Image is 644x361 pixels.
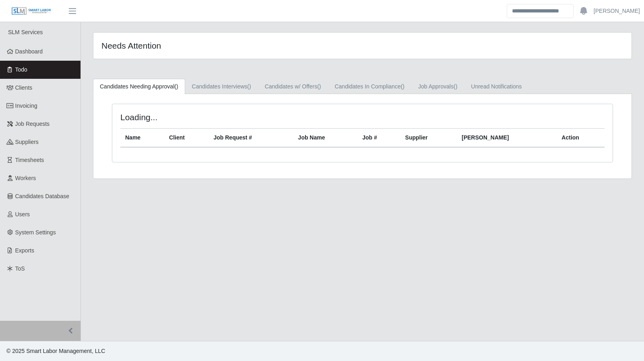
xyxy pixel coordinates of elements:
a: Unread Notifications [464,79,528,94]
a: Candidates w/ Offers [258,79,328,94]
span: Timesheets [15,157,44,163]
span: Suppliers [15,139,39,145]
span: Workers [15,175,36,181]
span: Clients [15,84,33,91]
th: Job Name [293,129,358,148]
span: SLM Services [8,29,43,35]
span: Job Requests [15,121,50,127]
span: () [247,83,251,90]
span: © 2025 Smart Labor Management, LLC [6,348,105,354]
span: ToS [15,265,25,272]
th: Name [120,129,164,148]
a: Candidates Needing Approval [93,79,185,94]
input: Search [507,4,574,18]
span: Exports [15,247,34,254]
th: Job Request # [208,129,293,148]
th: Supplier [400,129,457,148]
h4: Loading... [120,112,315,122]
a: [PERSON_NAME] [594,7,640,15]
img: SLM Logo [11,7,52,16]
span: Users [15,211,30,217]
a: Candidates In Compliance [328,79,411,94]
span: () [317,83,321,90]
h4: Needs Attention [101,41,312,51]
span: System Settings [15,229,56,236]
span: () [401,83,405,90]
span: Todo [15,66,27,73]
th: Job # [357,129,400,148]
span: Invoicing [15,103,37,109]
a: Candidates Interviews [185,79,258,94]
th: [PERSON_NAME] [457,129,557,148]
a: Job Approvals [411,79,464,94]
th: Client [164,129,208,148]
span: Dashboard [15,48,43,55]
span: Candidates Database [15,193,70,199]
span: () [174,83,178,90]
th: Action [557,129,605,148]
span: () [454,83,457,90]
